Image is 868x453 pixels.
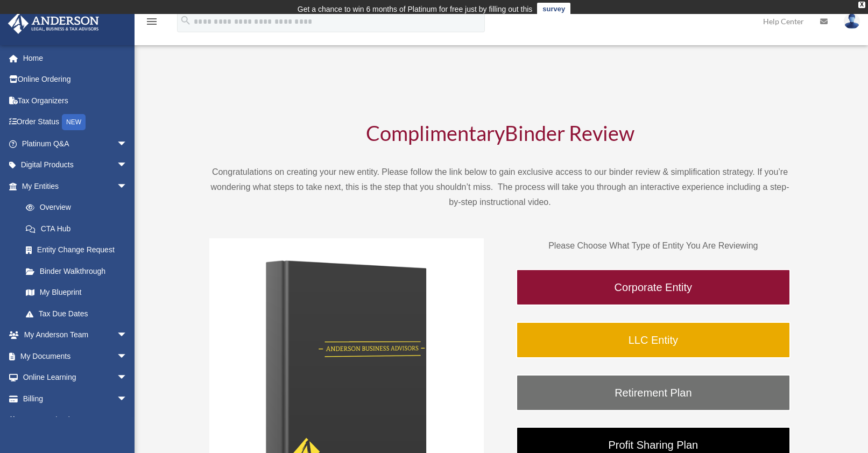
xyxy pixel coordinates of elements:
p: Please Choose What Type of Entity You Are Reviewing [516,238,791,253]
a: Binder Walkthrough [15,260,138,282]
a: Online Learningarrow_drop_down [8,367,144,388]
a: menu [145,19,158,28]
a: Retirement Plan [516,374,791,411]
i: menu [145,15,158,28]
div: Get a chance to win 6 months of Platinum for free just by filling out this [298,3,533,16]
span: Complimentary [366,121,505,145]
a: Overview [15,197,144,218]
a: Billingarrow_drop_down [8,388,144,409]
a: Digital Productsarrow_drop_down [8,154,144,176]
span: arrow_drop_down [117,154,138,176]
img: Anderson Advisors Platinum Portal [5,13,102,34]
a: Corporate Entity [516,269,791,306]
a: My Documentsarrow_drop_down [8,345,144,367]
a: LLC Entity [516,322,791,358]
span: arrow_drop_down [117,324,138,346]
a: Online Ordering [8,69,144,90]
a: Events Calendar [8,409,144,431]
span: Binder Review [505,121,634,145]
img: User Pic [844,13,860,29]
a: survey [537,3,570,16]
a: Entity Change Request [15,239,144,261]
span: arrow_drop_down [117,175,138,197]
a: Home [8,47,144,69]
a: Tax Due Dates [15,303,144,324]
div: close [858,2,865,8]
a: CTA Hub [15,218,144,239]
a: My Entitiesarrow_drop_down [8,175,144,197]
div: NEW [62,114,86,130]
a: My Anderson Teamarrow_drop_down [8,324,144,346]
span: arrow_drop_down [117,388,138,410]
a: My Blueprint [15,282,144,303]
a: Tax Organizers [8,90,144,111]
span: arrow_drop_down [117,367,138,389]
a: Order StatusNEW [8,111,144,133]
span: arrow_drop_down [117,345,138,367]
i: search [180,15,192,26]
span: arrow_drop_down [117,133,138,155]
p: Congratulations on creating your new entity. Please follow the link below to gain exclusive acces... [209,165,791,210]
a: Platinum Q&Aarrow_drop_down [8,133,144,154]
